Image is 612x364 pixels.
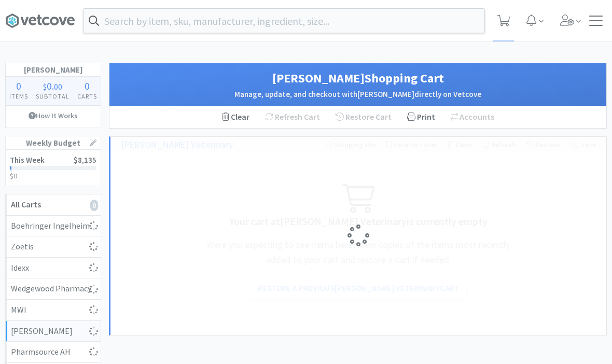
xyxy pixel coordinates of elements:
span: 0 [85,79,90,92]
div: [PERSON_NAME] [11,325,95,338]
h2: This Week [10,156,45,164]
a: MWI [6,300,101,321]
span: $ [43,81,47,92]
a: Wedgewood Pharmacy [6,278,101,300]
a: Boehringer Ingelheim [6,216,101,237]
a: How It Works [6,106,101,125]
div: Restore Cart [328,106,399,128]
a: [PERSON_NAME] [6,321,101,342]
div: Clear [222,110,249,124]
div: . [32,81,74,91]
a: Idexx [6,258,101,279]
strong: All Carts [11,199,41,209]
a: All Carts0 [6,194,101,216]
div: MWI [11,303,95,317]
a: Zoetis [6,236,101,258]
div: Idexx [11,261,95,275]
span: $8,135 [74,155,96,165]
div: Accounts [451,110,494,124]
h1: Weekly Budget [6,136,101,150]
div: Refresh Cart [257,106,328,128]
h2: Manage, update, and checkout with [PERSON_NAME] directly on Vetcove [120,88,596,101]
h4: Items [6,91,32,101]
h1: [PERSON_NAME] Shopping Cart [120,68,596,88]
i: 0 [90,200,98,211]
span: 0 [47,79,52,92]
div: Wedgewood Pharmacy [11,282,95,296]
a: This Week$8,135$0 [6,150,101,186]
h1: [PERSON_NAME] [6,63,101,77]
div: Zoetis [11,240,95,254]
h4: Carts [73,91,101,101]
h4: Subtotal [32,91,74,101]
div: Boehringer Ingelheim [11,219,95,233]
a: Pharmsource AH [6,342,101,363]
span: $0 [10,171,17,180]
div: Pharmsource AH [11,345,95,359]
span: 0 [16,79,21,92]
div: Print [399,106,443,128]
input: Search by item, sku, manufacturer, ingredient, size... [84,9,484,33]
span: 00 [54,81,62,92]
